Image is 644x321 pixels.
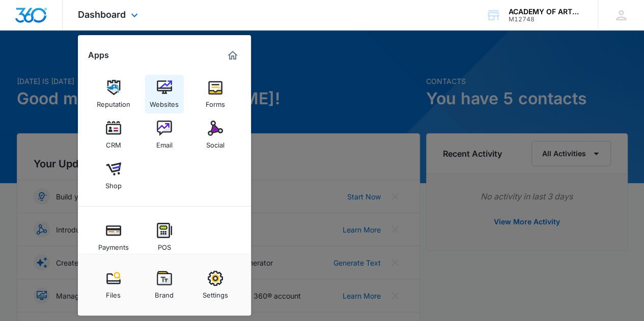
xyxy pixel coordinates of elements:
[196,266,235,304] a: Settings
[196,115,235,154] a: Social
[88,50,109,60] h2: Apps
[150,95,179,108] div: Websites
[145,218,184,256] a: POS
[98,238,129,251] div: Payments
[145,115,184,154] a: Email
[203,286,228,299] div: Settings
[106,136,121,149] div: CRM
[145,75,184,113] a: Websites
[206,136,225,149] div: Social
[158,238,171,251] div: POS
[94,156,133,195] a: Shop
[94,218,133,256] a: Payments
[78,9,126,20] span: Dashboard
[196,75,235,113] a: Forms
[509,16,583,23] div: account id
[155,286,174,299] div: Brand
[97,95,130,108] div: Reputation
[156,136,173,149] div: Email
[105,177,122,190] div: Shop
[94,115,133,154] a: CRM
[509,8,583,16] div: account name
[106,286,121,299] div: Files
[94,266,133,304] a: Files
[225,47,241,64] a: Marketing 360® Dashboard
[206,95,225,108] div: Forms
[94,75,133,113] a: Reputation
[145,266,184,304] a: Brand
